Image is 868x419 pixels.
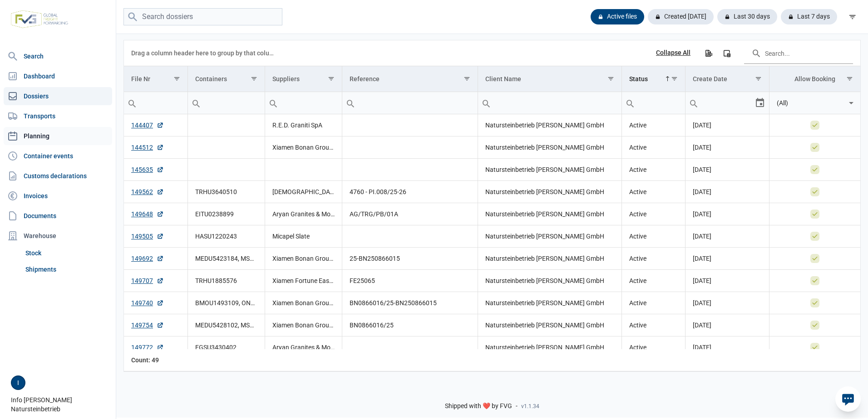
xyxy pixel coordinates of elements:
[4,107,112,125] a: Transports
[350,75,380,83] div: Reference
[621,314,686,336] td: Active
[621,270,686,292] td: Active
[342,270,478,292] td: FE25065
[622,92,686,114] input: Filter cell
[4,187,112,205] a: Invoices
[656,49,690,57] div: Collapse All
[607,75,614,82] span: Show filter options for column 'Client Name'
[131,46,277,60] div: Drag a column header here to group by that column
[478,66,622,92] td: Column Client Name
[124,40,860,371] div: Data grid with 49 rows and 8 columns
[478,92,494,114] div: Search box
[4,207,112,225] a: Documents
[131,40,853,66] div: Data grid toolbar
[131,276,164,285] a: 149707
[265,181,342,203] td: [DEMOGRAPHIC_DATA] Granites
[769,92,846,114] input: Filter cell
[693,122,711,129] span: [DATE]
[265,270,342,292] td: Xiamen Fortune East Imp & Exp Co., Ltd.
[124,92,187,114] td: Filter cell
[693,344,711,351] span: [DATE]
[124,66,187,92] td: Column File Nr
[717,9,777,24] div: Last 30 days
[265,336,342,359] td: Aryan Granites & Monuments Pvt. Ltd.
[648,9,714,24] div: Created [DATE]
[478,159,622,181] td: Natursteinbetrieb [PERSON_NAME] GmbH
[693,299,711,307] span: [DATE]
[846,92,857,114] div: Select
[621,203,686,225] td: Active
[265,136,342,159] td: Xiamen Bonan Group Co., Ltd.
[187,225,265,248] td: HASU1220243
[265,314,342,336] td: Xiamen Bonan Group Co., Ltd.
[131,209,164,219] a: 149648
[844,9,861,25] div: filter
[769,66,860,92] td: Column Allow Booking
[478,136,622,159] td: Natursteinbetrieb [PERSON_NAME] GmbH
[693,233,711,240] span: [DATE]
[131,121,164,130] a: 144407
[478,314,622,336] td: Natursteinbetrieb [PERSON_NAME] GmbH
[131,165,164,174] a: 145635
[265,225,342,248] td: Micapel Slate
[187,92,265,114] td: Filter cell
[342,292,478,314] td: BN0866016/25-BN250866015
[131,343,164,352] a: 149772
[188,92,204,114] div: Search box
[342,203,478,225] td: AG/TRG/PB/01A
[4,167,112,185] a: Customs declarations
[621,114,686,136] td: Active
[478,225,622,248] td: Natursteinbetrieb [PERSON_NAME] GmbH
[686,92,755,114] input: Filter cell
[173,75,180,82] span: Show filter options for column 'File Nr'
[769,92,860,114] td: Filter cell
[4,227,112,245] div: Warehouse
[629,75,648,83] div: Status
[265,92,342,114] input: Filter cell
[621,225,686,248] td: Active
[621,159,686,181] td: Active
[342,314,478,336] td: BN0866016/25
[781,9,837,24] div: Last 7 days
[671,75,678,82] span: Show filter options for column 'Status'
[478,248,622,270] td: Natursteinbetrieb [PERSON_NAME] GmbH
[478,270,622,292] td: Natursteinbetrieb [PERSON_NAME] GmbH
[131,232,164,241] a: 149505
[478,92,622,114] td: Filter cell
[265,292,342,314] td: Xiamen Bonan Group Co., Ltd.
[621,248,686,270] td: Active
[686,92,702,114] div: Search box
[187,336,265,359] td: EGSU3430402
[4,127,112,145] a: Planning
[622,92,638,114] div: Search box
[265,248,342,270] td: Xiamen Bonan Group Co., Ltd.
[265,114,342,136] td: R.E.D. Graniti SpA
[794,75,835,83] div: Allow Booking
[187,248,265,270] td: MEDU5423184, MSBU3095790, MSMU2384880, MSMU2839839, TGCU2134100
[195,75,227,83] div: Containers
[123,8,282,26] input: Search dossiers
[693,322,711,329] span: [DATE]
[187,314,265,336] td: MEDU5428102, MSDU1868646, TCLU3027127
[693,255,711,262] span: [DATE]
[131,321,164,330] a: 149754
[621,336,686,359] td: Active
[124,92,187,114] input: Filter cell
[342,181,478,203] td: 4760 - PI.008/25-26
[342,92,478,114] input: Filter cell
[4,87,112,105] a: Dossiers
[11,375,110,414] div: Info [PERSON_NAME] Natursteinbetrieb
[11,375,25,390] button: I
[719,45,735,61] div: Column Chooser
[621,66,686,92] td: Column Status
[328,75,335,82] span: Show filter options for column 'Suppliers'
[131,75,150,83] div: File Nr
[445,402,512,410] span: Shipped with ❤️ by FVG
[485,75,521,83] div: Client Name
[342,66,478,92] td: Column Reference
[342,92,478,114] td: Filter cell
[124,92,140,114] div: Search box
[693,75,727,83] div: Create Date
[131,356,180,365] div: File Nr Count: 49
[621,92,686,114] td: Filter cell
